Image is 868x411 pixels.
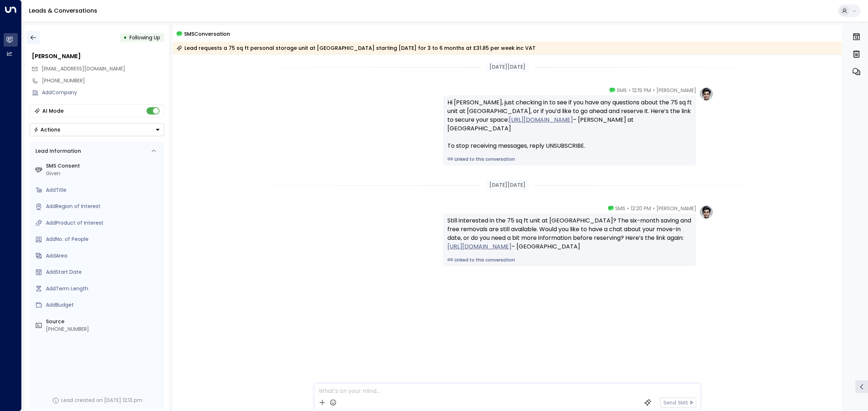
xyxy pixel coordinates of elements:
[699,87,714,101] img: profile-logo.png
[46,170,161,177] div: Given
[653,87,655,94] span: •
[46,268,161,276] div: AddStart Date
[46,301,161,309] div: AddBudget
[486,180,528,190] div: [DATE][DATE]
[629,87,630,94] span: •
[30,123,164,136] div: Button group with a nested menu
[699,205,714,219] img: profile-logo.png
[123,31,127,44] div: •
[61,397,142,404] div: Lead created on [DATE] 12:13 pm
[46,252,161,260] div: AddArea
[176,44,536,52] div: Lead requests a 75 sq ft personal storage unit at [GEOGRAPHIC_DATA] starting [DATE] for 3 to 6 mo...
[32,52,164,61] div: [PERSON_NAME]
[33,147,81,155] div: Lead Information
[447,216,692,251] div: Still interested in the 75 sq ft unit at [GEOGRAPHIC_DATA]? The six-month saving and free removal...
[615,205,625,212] span: SMS
[509,116,573,124] a: [URL][DOMAIN_NAME]
[617,87,627,94] span: SMS
[42,107,64,114] div: AI Mode
[46,186,161,194] div: AddTitle
[447,156,692,163] a: Linked to this conversation
[184,30,230,38] span: SMS Conversation
[46,162,161,170] label: SMS Consent
[29,7,97,15] a: Leads & Conversations
[656,205,696,212] span: [PERSON_NAME]
[447,242,511,251] a: [URL][DOMAIN_NAME]
[42,89,164,96] div: AddCompany
[486,62,528,72] div: [DATE][DATE]
[447,257,692,263] a: Linked to this conversation
[34,126,60,133] div: Actions
[653,205,655,212] span: •
[42,65,125,72] span: [EMAIL_ADDRESS][DOMAIN_NAME]
[46,235,161,243] div: AddNo. of People
[46,325,161,333] div: [PHONE_NUMBER]
[129,34,160,41] span: Following Up
[447,98,692,150] div: Hi [PERSON_NAME], just checking in to see if you have any questions about the 75 sq ft unit at [G...
[42,65,125,73] span: ameliabrookpadgett@gmail.com
[46,203,161,210] div: AddRegion of Interest
[42,77,164,85] div: [PHONE_NUMBER]
[656,87,696,94] span: [PERSON_NAME]
[46,219,161,227] div: AddProduct of Interest
[627,205,629,212] span: •
[46,285,161,293] div: AddTerm Length
[632,87,651,94] span: 12:19 PM
[30,123,164,136] button: Actions
[46,318,161,325] label: Source
[631,205,651,212] span: 12:20 PM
